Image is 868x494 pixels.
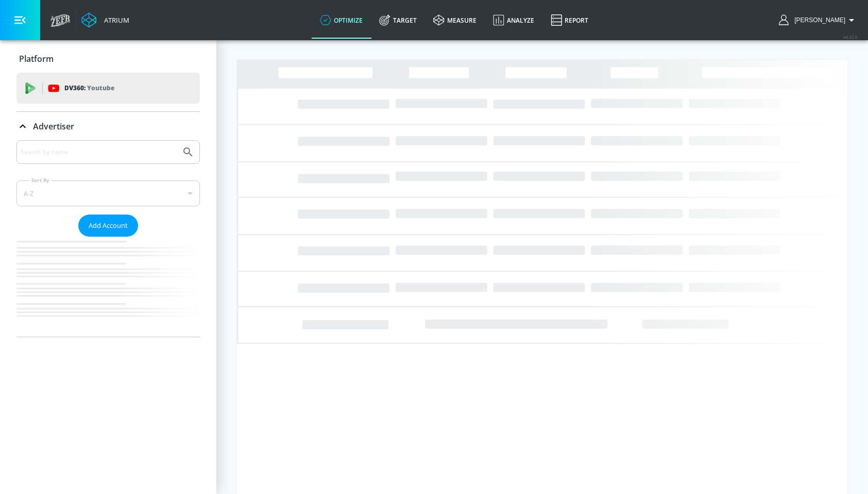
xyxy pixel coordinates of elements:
[371,2,425,39] a: Target
[16,112,200,141] div: Advertiser
[16,237,200,337] nav: list of Advertiser
[16,73,200,104] div: DV360: Youtube
[843,34,858,40] span: v 4.32.0
[542,2,597,39] a: Report
[485,2,542,39] a: Analyze
[425,2,485,39] a: measure
[78,215,138,237] button: Add Account
[19,53,54,64] p: Platform
[87,83,114,93] p: Youtube
[33,121,74,132] p: Advertiser
[100,15,129,25] div: Atrium
[790,17,845,24] span: login as: uyen.hoang@zefr.com
[16,180,200,206] div: A-Z
[16,140,200,337] div: Advertiser
[312,2,371,39] a: optimize
[21,145,177,159] input: Search by name
[779,14,858,26] button: [PERSON_NAME]
[64,83,114,94] p: DV360:
[89,220,128,232] span: Add Account
[29,177,52,184] label: Sort By
[81,12,129,28] a: Atrium
[16,44,200,73] div: Platform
